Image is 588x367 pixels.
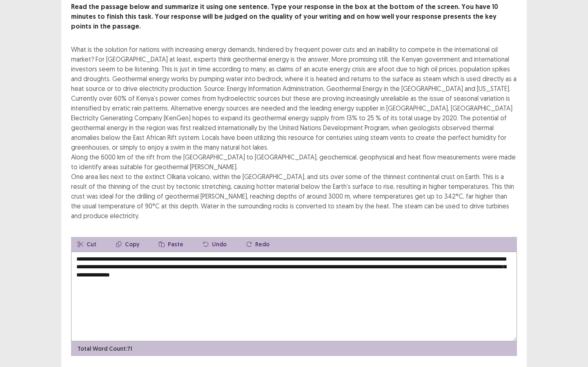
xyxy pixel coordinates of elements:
[78,345,132,353] p: Total Word Count: 71
[71,237,103,252] button: Cut
[152,237,190,252] button: Paste
[196,237,233,252] button: Undo
[71,44,517,221] div: What is the solution for nations with increasing energy demands, hindered by frequent power cuts ...
[109,237,146,252] button: Copy
[240,237,276,252] button: Redo
[71,2,517,31] p: Read the passage below and summarize it using one sentence. Type your response in the box at the ...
